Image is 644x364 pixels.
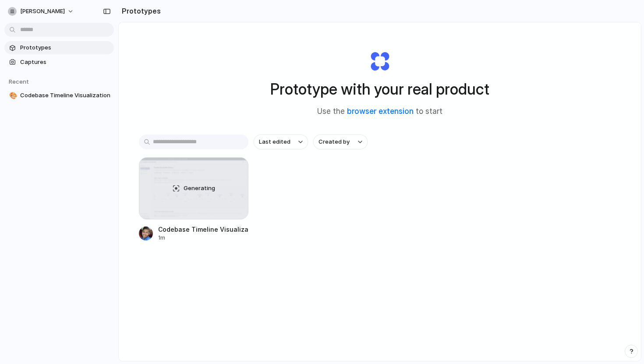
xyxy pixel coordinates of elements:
[8,91,17,100] button: 🎨
[184,184,215,193] span: Generating
[347,107,414,116] a: browser extension
[20,91,110,100] span: Codebase Timeline Visualization
[20,58,110,67] span: Captures
[254,134,308,149] button: Last edited
[9,91,15,101] div: 🎨
[139,157,248,242] a: Codebase Timeline VisualizationGeneratingCodebase Timeline Visualization1m
[4,56,114,69] a: Captures
[4,89,114,102] a: 🎨Codebase Timeline Visualization
[9,78,29,85] span: Recent
[318,138,350,146] span: Created by
[118,6,161,16] h2: Prototypes
[20,43,110,52] span: Prototypes
[4,4,78,18] button: [PERSON_NAME]
[270,78,489,101] h1: Prototype with your real product
[4,41,114,54] a: Prototypes
[259,138,290,146] span: Last edited
[158,225,248,234] div: Codebase Timeline Visualization
[317,106,442,117] span: Use the to start
[20,7,65,16] span: [PERSON_NAME]
[313,134,368,149] button: Created by
[158,234,248,242] div: 1m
